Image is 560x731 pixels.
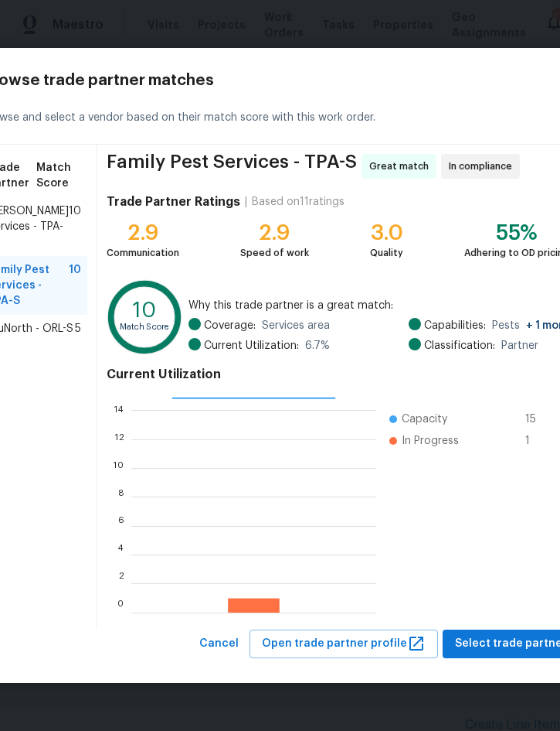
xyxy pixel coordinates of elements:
[240,245,309,261] div: Speed of work
[402,412,447,427] span: Capacity
[262,318,330,333] span: Services area
[240,225,309,241] div: 2.9
[204,338,299,354] span: Current Utilization:
[75,321,81,336] span: 5
[114,405,124,415] text: 14
[305,338,330,354] span: 6.7 %
[449,159,518,174] span: In compliance
[370,245,403,261] div: Quality
[107,194,240,210] h4: Trade Partner Ratings
[118,579,124,588] text: 2
[402,433,459,449] span: In Progress
[107,245,179,261] div: Communication
[240,194,252,210] div: |
[117,550,124,559] text: 4
[249,630,438,658] button: Open trade partner profile
[424,338,495,354] span: Classification:
[69,262,81,309] span: 10
[113,463,124,473] text: 10
[69,203,81,250] span: 10
[525,433,550,449] span: 1
[107,154,357,179] span: Family Pest Services - TPA-S
[193,630,245,658] button: Cancel
[262,634,426,654] span: Open trade partner profile
[36,160,81,191] span: Match Score
[117,492,124,501] text: 8
[117,608,124,617] text: 0
[133,301,156,322] text: 10
[424,318,486,333] span: Capabilities:
[369,159,435,174] span: Great match
[525,412,550,427] span: 15
[501,338,538,354] span: Partner
[114,435,124,444] text: 12
[107,225,179,241] div: 2.9
[252,194,344,210] div: Based on 11 ratings
[204,318,256,333] span: Coverage:
[119,323,169,332] text: Match Score
[199,634,239,654] span: Cancel
[370,225,403,241] div: 3.0
[117,521,124,531] text: 6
